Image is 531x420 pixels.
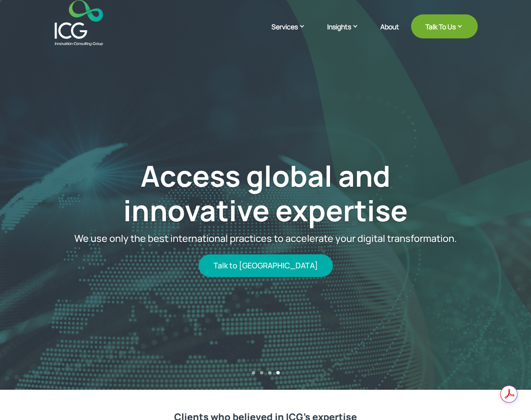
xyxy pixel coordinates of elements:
a: 3 [268,371,271,374]
a: Talk To Us [411,14,478,38]
a: Services [271,22,315,46]
a: Talk to [GEOGRAPHIC_DATA] [199,254,333,277]
a: Access global and innovative expertise [123,156,408,230]
a: Insights [327,22,368,46]
iframe: Chat Widget [366,316,531,420]
a: 4 [276,371,280,374]
p: We use only the best international practices to accelerate your digital transformation. [69,232,461,245]
a: About [380,23,399,46]
a: 2 [260,371,263,374]
a: 1 [252,371,255,374]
